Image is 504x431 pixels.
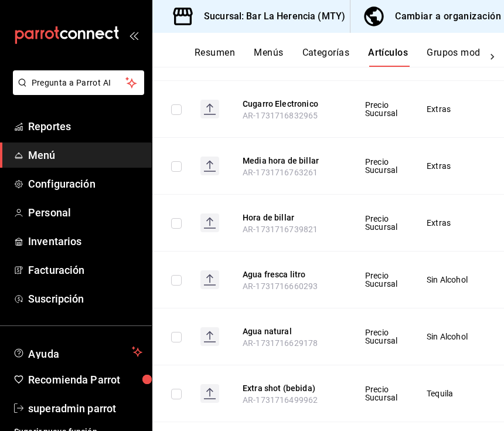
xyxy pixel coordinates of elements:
[28,401,142,416] span: superadmin parrot
[28,118,142,134] span: Reportes
[368,47,408,67] button: Artículos
[28,345,127,359] span: Ayuda
[28,205,142,220] span: Personal
[427,276,473,284] span: Sin Alcohol
[195,9,345,23] h3: Sucursal: Bar La Herencia (MTY)
[427,389,473,398] span: Tequila
[365,385,397,402] span: Precio Sucursal
[427,105,473,113] span: Extras
[32,77,126,89] span: Pregunta a Parrot AI
[243,155,336,167] button: edit-product-location
[28,233,142,249] span: Inventarios
[427,219,473,227] span: Extras
[427,162,473,170] span: Extras
[243,212,336,223] button: edit-product-location
[243,395,318,405] span: AR-1731716499962
[195,47,235,67] button: Resumen
[8,85,144,97] a: Pregunta a Parrot AI
[243,281,318,291] span: AR-1731716660293
[243,98,336,110] button: edit-product-location
[365,215,397,231] span: Precio Sucursal
[302,47,350,67] button: Categorías
[243,382,336,394] button: edit-product-location
[243,168,318,177] span: AR-1731716763261
[365,272,397,288] span: Precio Sucursal
[129,30,138,40] button: open_drawer_menu
[28,176,142,192] span: Configuración
[254,47,283,67] button: Menús
[28,291,142,307] span: Suscripción
[243,225,318,234] span: AR-1731716739821
[365,158,397,174] span: Precio Sucursal
[28,262,142,278] span: Facturación
[243,325,336,337] button: edit-product-location
[243,111,318,120] span: AR-1731716832965
[243,269,336,280] button: edit-product-location
[243,338,318,348] span: AR-1731716629178
[395,8,501,25] div: Cambiar a organización
[365,328,397,345] span: Precio Sucursal
[427,332,473,341] span: Sin Alcohol
[195,47,481,67] div: navigation tabs
[13,70,144,95] button: Pregunta a Parrot AI
[28,147,142,163] span: Menú
[365,101,397,117] span: Precio Sucursal
[28,372,142,388] span: Recomienda Parrot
